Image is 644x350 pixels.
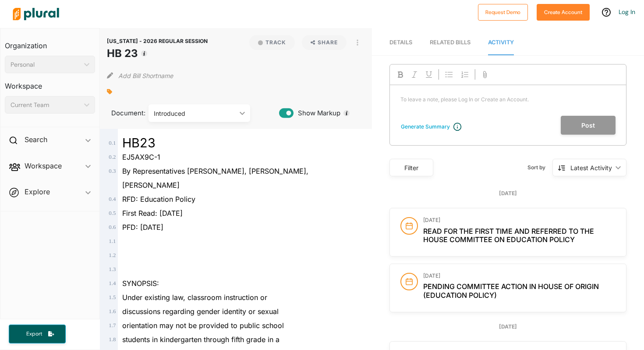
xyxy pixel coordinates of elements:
[25,135,47,144] h2: Search
[11,60,81,69] div: Personal
[109,294,116,300] span: 1 . 5
[389,189,626,197] div: [DATE]
[478,4,528,21] button: Request Demo
[109,322,116,329] span: 1 . 7
[122,209,183,218] span: First Read: [DATE]
[122,153,160,161] span: EJ5AX9C-1
[154,109,236,118] div: Introduced
[5,33,95,52] h3: Organization
[107,38,208,44] span: [US_STATE] - 2026 REGULAR SESSION
[109,224,116,230] span: 0 . 6
[343,109,350,117] div: Tooltip anchor
[395,163,428,172] div: Filter
[122,279,159,288] span: SYNOPSIS:
[423,273,616,279] h3: [DATE]
[430,30,471,55] a: RELATED BILLS
[122,293,267,302] span: Under existing law, classroom instruction or
[122,135,156,150] span: HB23
[619,8,635,16] a: Log In
[488,39,514,46] span: Activity
[488,30,514,55] a: Activity
[389,323,626,331] div: [DATE]
[423,217,616,223] h3: [DATE]
[122,335,280,344] span: students in kindergarten through fifth grade in a
[478,7,528,16] a: Request Demo
[109,252,116,258] span: 1 . 2
[294,108,340,118] span: Show Markup
[401,123,450,131] div: Generate Summary
[5,73,95,93] h3: Workspace
[109,196,116,202] span: 0 . 4
[249,35,295,50] button: Track
[109,280,116,286] span: 1 . 4
[302,35,347,50] button: Share
[11,100,81,110] div: Current Team
[570,163,612,172] div: Latest Activity
[109,140,116,146] span: 0 . 1
[109,336,116,343] span: 1 . 8
[527,164,552,171] span: Sort by
[107,108,138,118] span: Document:
[20,330,48,338] span: Export
[122,321,284,330] span: orientation may not be provided to public school
[122,223,163,232] span: PFD: [DATE]
[389,30,412,55] a: Details
[298,35,350,50] button: Share
[430,38,471,46] div: RELATED BILLS
[122,167,308,189] span: By Representatives [PERSON_NAME], [PERSON_NAME], [PERSON_NAME]
[109,168,116,174] span: 0 . 3
[109,154,116,160] span: 0 . 2
[423,282,599,299] span: Pending Committee Action in House of Origin (Education Policy)
[537,7,590,16] a: Create Account
[107,46,208,61] h1: HB 23
[109,308,116,314] span: 1 . 6
[140,50,148,57] div: Tooltip anchor
[122,307,279,316] span: discussions regarding gender identity or sexual
[9,325,66,343] button: Export
[118,68,173,82] button: Add Bill Shortname
[537,4,590,21] button: Create Account
[561,116,616,135] button: Post
[107,85,112,98] div: Add tags
[398,122,453,131] button: Generate Summary
[109,210,116,216] span: 0 . 5
[389,39,412,46] span: Details
[423,227,594,244] span: Read for the first time and referred to the House Committee on Education Policy
[122,195,195,204] span: RFD: Education Policy
[109,266,116,272] span: 1 . 3
[109,238,116,244] span: 1 . 1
